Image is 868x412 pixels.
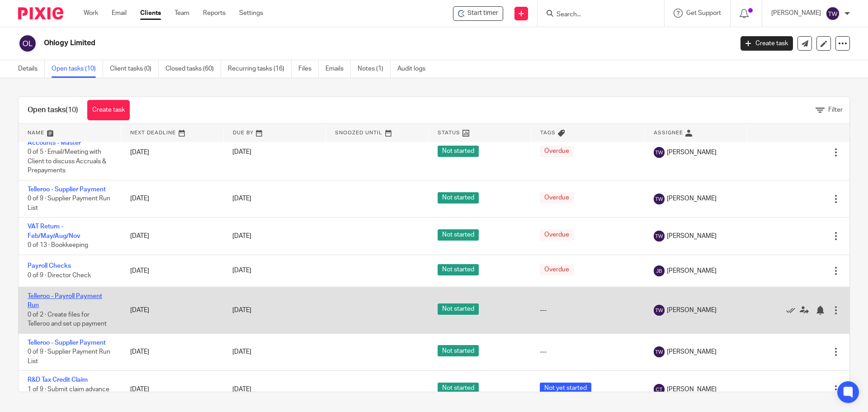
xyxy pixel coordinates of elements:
[110,60,159,78] a: Client tasks (0)
[453,6,503,21] div: Ohlogy Limited
[44,38,590,48] h2: Ohlogy Limited
[540,192,574,204] span: Overdue
[438,146,479,157] span: Not started
[232,307,251,313] span: [DATE]
[438,229,479,241] span: Not started
[28,272,91,279] span: 0 of 9 · Director Check
[121,180,224,217] td: [DATE]
[667,148,717,157] span: [PERSON_NAME]
[18,34,37,53] img: svg%3E
[540,306,635,315] div: ---
[540,383,591,394] span: Not yet started
[771,9,821,18] p: [PERSON_NAME]
[438,345,479,356] span: Not started
[540,146,574,157] span: Overdue
[121,371,224,408] td: [DATE]
[540,130,556,135] span: Tags
[28,242,88,248] span: 0 of 13 · Bookkeeping
[298,60,319,78] a: Files
[654,194,665,204] img: svg%3E
[228,60,292,78] a: Recurring tasks (16)
[175,9,189,18] a: Team
[28,293,102,308] a: Telleroo - Payroll Payment Run
[467,9,498,18] span: Start timer
[654,265,665,276] img: svg%3E
[18,7,63,19] img: Pixie
[28,386,109,402] span: 1 of 9 · Submit claim advance notification with HMRC
[121,333,224,370] td: [DATE]
[540,264,574,275] span: Overdue
[121,287,224,333] td: [DATE]
[28,340,106,346] a: Telleroo - Supplier Payment
[121,124,224,180] td: [DATE]
[28,105,78,115] h1: Open tasks
[232,196,251,202] span: [DATE]
[358,60,391,78] a: Notes (1)
[28,312,107,327] span: 0 of 2 · Create files for Telleroo and set up payment
[66,106,78,114] span: (10)
[438,383,479,394] span: Not started
[654,147,665,158] img: svg%3E
[540,347,635,356] div: ---
[786,306,800,315] a: Mark as done
[828,107,843,113] span: Filter
[232,349,251,355] span: [DATE]
[438,303,479,315] span: Not started
[112,9,127,18] a: Email
[203,9,226,18] a: Reports
[438,130,460,135] span: Status
[232,268,251,274] span: [DATE]
[556,11,637,19] input: Search
[686,10,721,16] span: Get Support
[18,60,45,78] a: Details
[28,349,110,365] span: 0 of 9 · Supplier Payment Run List
[84,9,98,18] a: Work
[28,186,106,193] a: Telleroo - Supplier Payment
[335,130,382,135] span: Snoozed Until
[654,305,665,316] img: svg%3E
[140,9,161,18] a: Clients
[438,264,479,275] span: Not started
[667,194,717,203] span: [PERSON_NAME]
[28,149,106,174] span: 0 of 5 · Email/Meeting with Client to discuss Accruals & Prepayments
[397,60,432,78] a: Audit logs
[28,377,88,383] a: R&D Tax Credit Claim
[87,100,130,120] a: Create task
[121,218,224,255] td: [DATE]
[667,385,717,394] span: [PERSON_NAME]
[741,36,793,51] a: Create task
[28,263,71,269] a: Payroll Checks
[28,223,80,239] a: VAT Return - Feb/May/Aug/Nov
[232,149,251,156] span: [DATE]
[826,6,840,21] img: svg%3E
[654,346,665,357] img: svg%3E
[667,232,717,241] span: [PERSON_NAME]
[28,195,110,211] span: 0 of 9 · Supplier Payment Run List
[239,9,263,18] a: Settings
[232,233,251,239] span: [DATE]
[325,60,351,78] a: Emails
[540,229,574,241] span: Overdue
[232,386,251,393] span: [DATE]
[654,384,665,395] img: svg%3E
[654,231,665,242] img: svg%3E
[667,306,717,315] span: [PERSON_NAME]
[121,255,224,287] td: [DATE]
[438,192,479,204] span: Not started
[165,60,221,78] a: Closed tasks (60)
[667,266,717,275] span: [PERSON_NAME]
[52,60,103,78] a: Open tasks (10)
[28,130,91,146] a: Monthly Management Accounts - Master
[667,347,717,356] span: [PERSON_NAME]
